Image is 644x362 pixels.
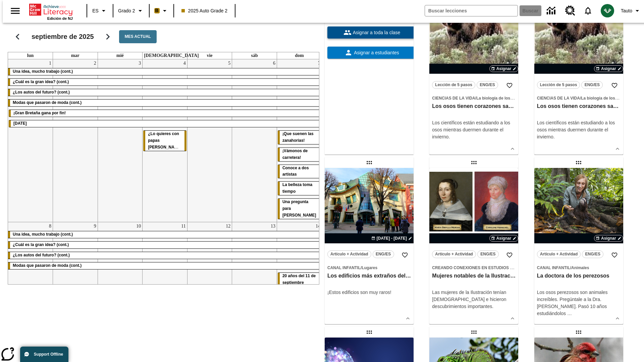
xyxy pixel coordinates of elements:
button: Artículo + Actividad [327,250,371,258]
span: Asignar [496,235,512,241]
span: 2025 Auto Grade 2 [181,7,228,14]
span: Modas que pasaron de moda (cont.) [13,263,82,268]
div: lesson details [429,168,518,324]
span: ¿Cuál es la gran idea? (cont.) [13,79,69,84]
span: / [580,96,581,101]
span: Edición de NJ [47,16,73,20]
button: Seguir [99,28,116,45]
a: 14 de septiembre de 2025 [314,222,322,230]
td: 2 de septiembre de 2025 [53,59,98,222]
span: Ciencias de la Vida [432,96,475,101]
button: Asignar Elegir fechas [594,65,623,72]
p: Los científicos están estudiando a los osos mientras duermen durante el invierno. [432,119,516,140]
td: 14 de septiembre de 2025 [277,222,322,306]
td: 10 de septiembre de 2025 [98,222,143,306]
span: / [361,265,362,270]
button: ENG/ES [581,81,603,89]
td: 11 de septiembre de 2025 [143,222,187,306]
span: ¿Lo quieres con papas fritas? [148,131,184,149]
span: Support Offline [34,352,63,357]
a: Centro de recursos, Se abrirá en una pestaña nueva. [561,2,579,20]
img: avatar image [601,4,614,17]
a: 9 de septiembre de 2025 [93,222,98,230]
button: Regresar [9,28,26,45]
a: 10 de septiembre de 2025 [135,222,142,230]
button: Ver más [403,313,413,323]
button: Mes actual [119,30,157,43]
button: 06 ago - 06 ago Elegir fechas [370,235,414,241]
p: Los científicos están estudiando a los osos mientras duermen durante el invierno. [537,119,621,140]
button: Ver más [612,144,623,154]
a: sábado [250,52,259,59]
a: 3 de septiembre de 2025 [137,59,142,67]
span: ENG/ES [585,251,600,258]
a: lunes [26,52,35,59]
span: ¡Que suenen las zanahorias! [282,131,314,143]
span: Artículo + Actividad [330,251,368,258]
td: 4 de septiembre de 2025 [143,59,187,222]
span: Una idea, mucho trabajo (cont.) [13,69,73,74]
div: ¿Los autos del futuro? (cont.) [8,252,322,259]
span: Asignar [601,235,616,241]
h3: La doctora de los perezosos [537,273,621,280]
button: Añadir a mis Favoritas [608,249,621,261]
button: Escoja un nuevo avatar [597,2,618,19]
a: domingo [293,52,305,59]
button: Ver más [612,313,623,323]
div: ¿Cuál es la gran idea? (cont.) [8,242,322,248]
span: ¿Cuál es la gran idea? (cont.) [13,242,69,247]
div: Lección arrastrable: Los edificios más extraños del mundo [364,157,375,168]
input: Buscar campo [425,5,518,16]
span: Tema: Canal Infantil/Animales [537,264,621,271]
td: 3 de septiembre de 2025 [98,59,143,222]
span: ¿Los autos del futuro? (cont.) [13,253,70,257]
div: ¡Que suenen las zanahorias! [278,131,321,144]
div: Lección arrastrable: Lluvia de iguanas [469,327,479,338]
div: Una idea, mucho trabajo (cont.) [8,231,322,238]
div: La belleza toma tiempo [278,182,321,195]
div: Lección arrastrable: Mujeres notables de la Ilustración [469,157,479,168]
div: ¿Lo quieres con papas fritas? [143,131,186,151]
span: Asignar [496,66,512,72]
span: Una pregunta para Joplin [282,199,316,218]
div: Los osos perezosos son animales increíbles. Pregúntale a la Dra. [PERSON_NAME]. Pasó 10 años estu... [537,289,621,317]
a: 1 de septiembre de 2025 [48,59,53,67]
div: lesson details [325,168,414,324]
span: Modas que pasaron de moda (cont.) [13,100,82,105]
div: Portada [29,2,73,20]
a: jueves [143,52,200,59]
a: 4 de septiembre de 2025 [182,59,187,67]
span: Lugares [362,265,377,270]
button: Artículo + Actividad [432,250,476,258]
td: 1 de septiembre de 2025 [8,59,53,222]
td: 9 de septiembre de 2025 [53,222,98,306]
button: Ver más [507,313,518,323]
div: Una pregunta para Joplin [278,199,321,219]
div: ¿Los autos del futuro? (cont.) [8,89,322,96]
span: Canal Infantil [537,265,570,270]
div: Modas que pasaron de moda (cont.) [8,262,322,269]
span: / [570,265,571,270]
button: Artículo + Actividad [537,250,581,258]
td: 7 de septiembre de 2025 [277,59,322,222]
button: Lección de 5 pasos [537,81,580,89]
button: Asignar a estudiantes [327,47,416,59]
a: 11 de septiembre de 2025 [180,222,187,230]
span: Asignar a toda la clase [352,29,400,36]
a: Portada [29,3,73,16]
span: Asignar a estudiantes [353,49,399,56]
a: 6 de septiembre de 2025 [272,59,277,67]
span: Artículo + Actividad [540,251,578,258]
button: Boost El color de la clase es anaranjado claro. Cambiar el color de la clase. [152,5,171,17]
span: Tema: Ciencias de la Vida/La biología de los sistemas humanos y la salud [537,95,621,102]
h2: septiembre de 2025 [32,33,94,41]
p: Las mujeres de la Ilustración tenían [DEMOGRAPHIC_DATA] e hicieron descubrimientos importantes. [432,289,516,310]
span: Asignar [601,66,616,72]
span: [DATE] - [DATE] [377,235,407,241]
button: ENG/ES [582,250,603,258]
button: Ver más [507,144,518,154]
td: 13 de septiembre de 2025 [232,222,277,306]
span: ¡Vámonos de carretera! [282,148,308,160]
td: 5 de septiembre de 2025 [187,59,232,222]
div: Una idea, mucho trabajo (cont.) [8,68,322,75]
